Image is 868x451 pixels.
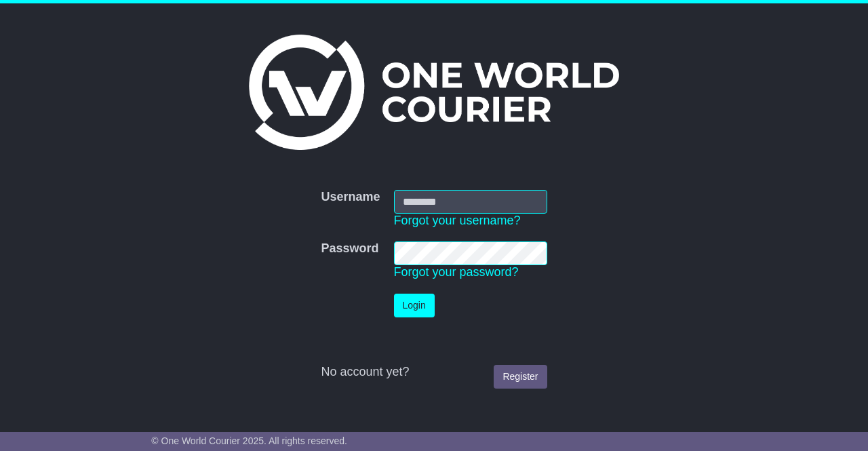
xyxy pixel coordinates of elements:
[249,35,619,150] img: One World
[494,365,547,389] a: Register
[321,190,380,205] label: Username
[394,214,521,227] a: Forgot your username?
[151,435,347,446] span: © One World Courier 2025. All rights reserved.
[321,241,378,256] label: Password
[394,265,519,279] a: Forgot your password?
[321,365,547,380] div: No account yet?
[394,294,435,317] button: Login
